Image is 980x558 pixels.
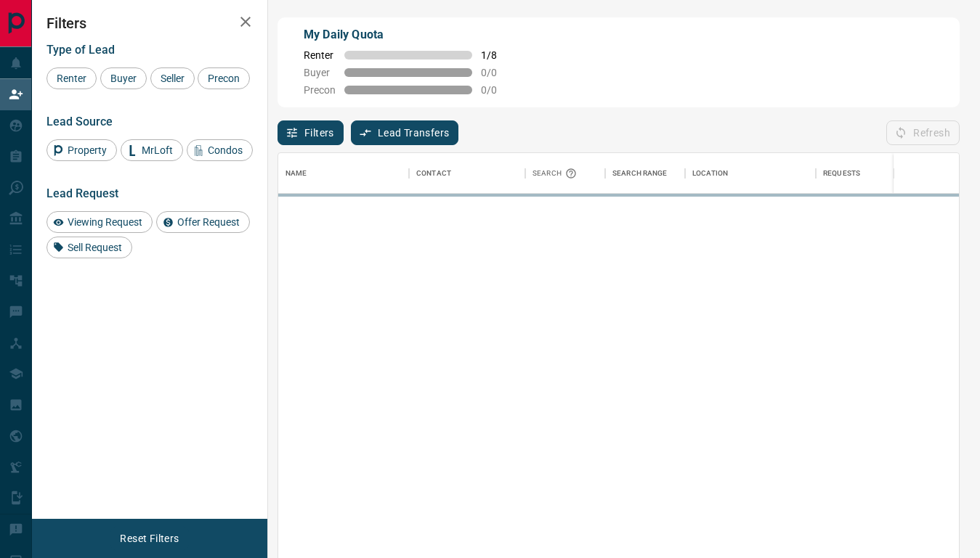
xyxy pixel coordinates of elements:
[409,153,525,194] div: Contact
[52,73,92,84] span: Renter
[605,153,685,194] div: Search Range
[278,153,409,194] div: Name
[46,211,153,233] div: Viewing Request
[187,139,253,161] div: Condos
[121,139,183,161] div: MrLoft
[150,67,195,89] div: Seller
[198,67,250,89] div: Precon
[823,153,860,194] div: Requests
[46,237,132,258] div: Sell Request
[156,211,250,233] div: Offer Request
[304,49,336,61] span: Renter
[46,43,115,57] span: Type of Lead
[481,67,513,78] span: 0 / 0
[46,15,253,32] h2: Filters
[46,186,118,200] span: Lead Request
[172,216,245,228] span: Offer Request
[481,49,513,61] span: 1 / 8
[155,73,190,84] span: Seller
[137,144,178,156] span: MrLoft
[110,526,188,551] button: Reset Filters
[304,84,336,96] span: Precon
[304,26,513,44] p: My Daily Quota
[532,153,580,194] div: Search
[278,120,344,145] button: Filters
[351,120,459,145] button: Lead Transfers
[46,67,97,89] div: Renter
[304,67,336,78] span: Buyer
[46,115,113,128] span: Lead Source
[203,73,245,84] span: Precon
[416,153,451,194] div: Contact
[816,153,947,194] div: Requests
[62,144,112,156] span: Property
[62,242,127,253] span: Sell Request
[105,73,142,84] span: Buyer
[46,139,117,161] div: Property
[692,153,728,194] div: Location
[62,216,147,228] span: Viewing Request
[481,84,513,96] span: 0 / 0
[685,153,816,194] div: Location
[203,144,248,156] span: Condos
[612,153,668,194] div: Search Range
[100,67,147,89] div: Buyer
[286,153,307,194] div: Name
